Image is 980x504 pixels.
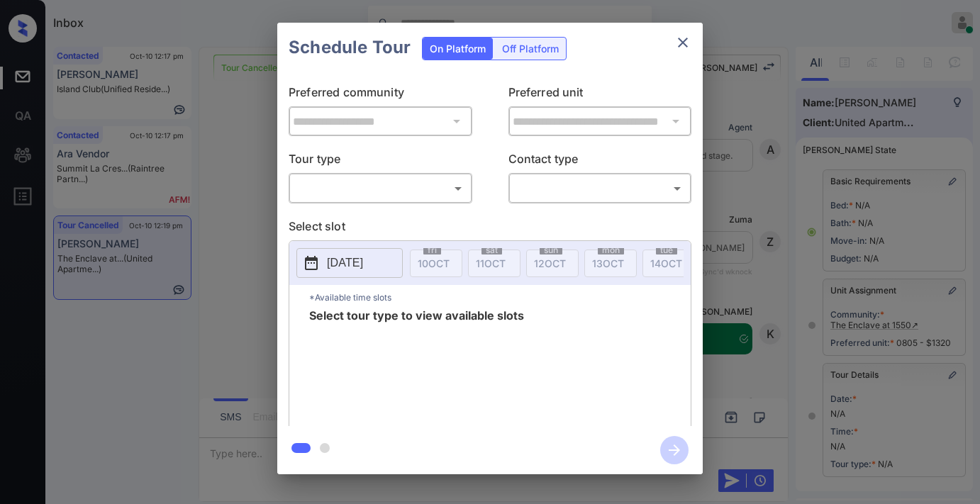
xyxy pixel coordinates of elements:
span: Select tour type to view available slots [309,310,524,423]
p: *Available time slots [309,285,691,310]
p: Preferred community [289,84,472,106]
p: Contact type [508,150,692,173]
div: Off Platform [495,38,566,60]
h2: Schedule Tour [277,23,422,72]
p: Select slot [289,218,691,240]
div: On Platform [423,38,493,60]
button: close [669,28,697,57]
p: [DATE] [327,254,363,271]
p: Tour type [289,150,472,173]
button: [DATE] [296,248,403,278]
p: Preferred unit [508,84,692,106]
